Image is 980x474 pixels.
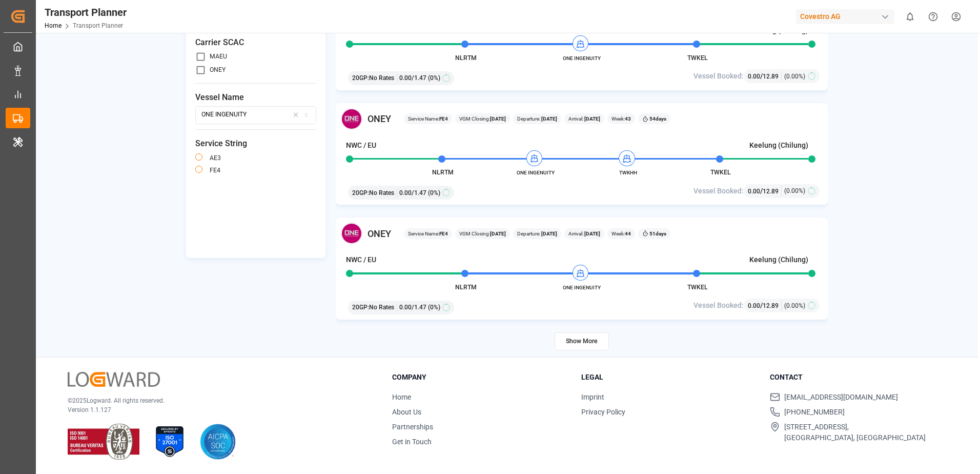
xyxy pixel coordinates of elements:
[439,231,448,236] b: FE4
[200,424,236,460] img: AICPA SOC
[763,188,779,195] span: 12.89
[459,115,506,123] span: VGM Closing:
[517,230,557,238] span: Departure:
[352,73,369,83] span: 20GP :
[784,392,898,403] span: [EMAIL_ADDRESS][DOMAIN_NAME]
[568,115,600,123] span: Arrival:
[796,7,899,26] button: Covestro AG
[392,423,433,431] a: Partnerships
[195,137,316,150] span: Service String
[554,284,610,291] span: ONE INGENUITY
[68,424,139,460] img: ISO 9001 & ISO 14001 Certification
[341,108,362,130] img: Carrier
[399,188,426,197] span: 0.00 / 1.47
[796,9,894,24] div: Covestro AG
[152,424,188,460] img: ISO 27001 Certification
[68,405,366,414] p: Version 1.1.127
[392,438,432,446] a: Get in Touch
[439,116,448,122] b: FE4
[428,303,440,312] span: (0%)
[201,110,247,120] div: ONE INGENUITY
[748,302,760,309] span: 0.00
[554,54,610,62] span: ONE INGENUITY
[399,303,426,312] span: 0.00 / 1.47
[45,5,127,20] div: Transport Planner
[195,91,316,104] span: Vessel Name
[763,302,779,309] span: 12.89
[784,407,845,418] span: [PHONE_NUMBER]
[68,396,366,405] p: © 2025 Logward. All rights reserved.
[710,169,731,176] span: TWKEL
[625,231,631,236] b: 44
[581,408,625,416] a: Privacy Policy
[899,5,922,28] button: show 0 new notifications
[784,301,805,310] span: (0.00%)
[748,186,782,196] div: /
[784,72,805,81] span: (0.00%)
[490,116,506,122] b: [DATE]
[195,36,316,49] span: Carrier SCAC
[490,231,506,236] b: [DATE]
[352,303,369,312] span: 20GP :
[583,116,600,122] b: [DATE]
[568,230,600,238] span: Arrival:
[748,188,760,195] span: 0.00
[540,231,557,236] b: [DATE]
[392,408,421,416] a: About Us
[428,73,440,83] span: (0%)
[749,254,808,265] h4: Keelung (Chilung)
[555,332,609,350] button: Show More
[625,116,631,122] b: 43
[346,254,376,265] h4: NWC / EU
[693,300,744,311] span: Vessel Booked:
[432,169,454,176] span: NLRTM
[369,73,394,83] span: No Rates
[583,231,600,236] b: [DATE]
[649,116,666,122] b: 54 days
[763,73,779,80] span: 12.89
[352,188,369,197] span: 20GP :
[45,22,62,29] a: Home
[581,393,604,401] a: Imprint
[693,71,744,82] span: Vessel Booked:
[210,53,227,60] label: MAEU
[748,71,782,82] div: /
[428,188,440,197] span: (0%)
[210,155,221,161] label: AE3
[210,67,226,73] label: ONEY
[748,73,760,80] span: 0.00
[68,372,160,387] img: Logward Logo
[367,112,391,126] span: ONEY
[600,169,656,176] span: TWKHH
[517,115,557,123] span: Departure:
[784,186,805,195] span: (0.00%)
[392,393,411,401] a: Home
[749,140,808,151] h4: Keelung (Chilung)
[540,116,557,122] b: [DATE]
[408,230,448,238] span: Service Name:
[649,231,666,236] b: 51 days
[455,284,477,291] span: NLRTM
[687,54,708,62] span: TWKEL
[459,230,506,238] span: VGM Closing:
[687,284,708,291] span: TWKEL
[581,372,758,383] h3: Legal
[507,169,564,176] span: ONE INGENUITY
[392,372,568,383] h3: Company
[367,227,391,241] span: ONEY
[922,5,945,28] button: Help Center
[369,303,394,312] span: No Rates
[611,115,631,123] span: Week:
[399,73,426,83] span: 0.00 / 1.47
[408,115,448,123] span: Service Name:
[369,188,394,197] span: No Rates
[346,140,376,151] h4: NWC / EU
[748,300,782,311] div: /
[210,167,220,173] label: FE4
